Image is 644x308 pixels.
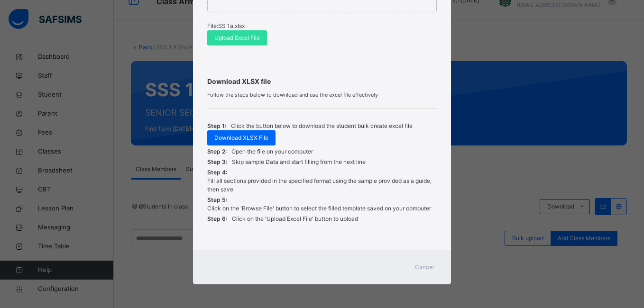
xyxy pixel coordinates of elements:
[207,91,436,99] span: Follow the steps below to download and use the excel file effectively
[231,147,313,156] p: Open the file on your computer
[207,122,226,130] span: Step 1:
[214,34,260,42] span: Upload Excel File
[207,204,431,213] p: Click on the 'Browse File' button to select the filled template saved on your computer
[415,263,434,272] span: Cancel
[207,22,436,30] p: File: SS 1a.xlsx
[207,196,227,204] span: Step 5:
[207,215,227,223] span: Step 6:
[231,122,413,130] p: Click the button below to download the student bulk create excel file
[207,177,436,194] p: Fill all sections provided in the specified format using the sample provided as a guide, then save
[232,215,358,223] p: Click on the 'Upload Excel File' button to upload
[207,147,227,156] span: Step 2:
[207,158,227,166] span: Step 3:
[214,134,268,142] span: Download XLSX File
[207,168,227,177] span: Step 4:
[232,158,366,166] p: Skip sample Data and start filling from the next line
[207,76,436,86] span: Download XLSX file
